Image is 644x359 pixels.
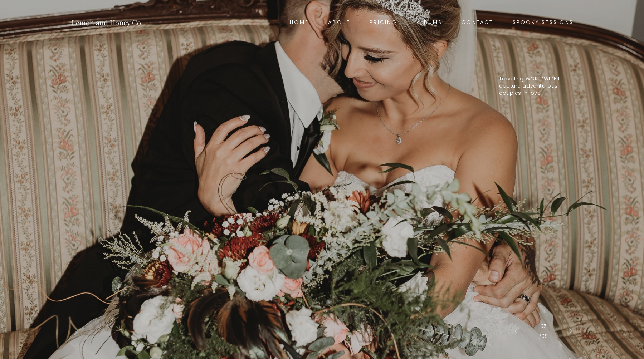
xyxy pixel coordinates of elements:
[318,18,360,28] a: About
[280,18,318,28] a: Home
[539,331,548,341] span: /08
[539,321,548,331] span: 05
[407,18,452,28] a: Albums
[360,18,407,28] a: Pricing
[503,18,583,28] a: Spooky Sessions
[452,18,503,28] a: Contact
[72,13,143,31] a: Lemon and Honey Co.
